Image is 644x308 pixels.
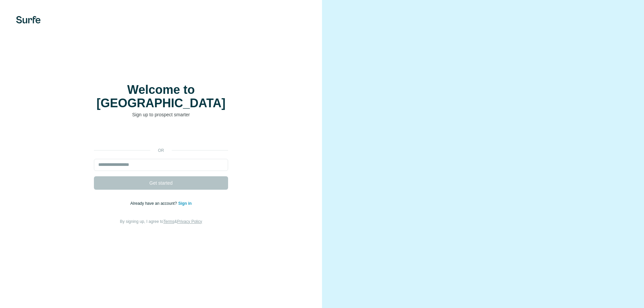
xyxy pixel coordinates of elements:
[94,111,228,118] p: Sign up to prospect smarter
[120,219,202,224] span: By signing up, I agree to &
[178,201,192,206] a: Sign in
[130,201,178,206] span: Already have an account?
[94,83,228,110] h1: Welcome to [GEOGRAPHIC_DATA]
[163,219,174,224] a: Terms
[16,16,41,23] img: Surfe's logo
[177,219,202,224] a: Privacy Policy
[150,147,172,153] p: or
[91,128,231,143] iframe: Botón Iniciar sesión con Google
